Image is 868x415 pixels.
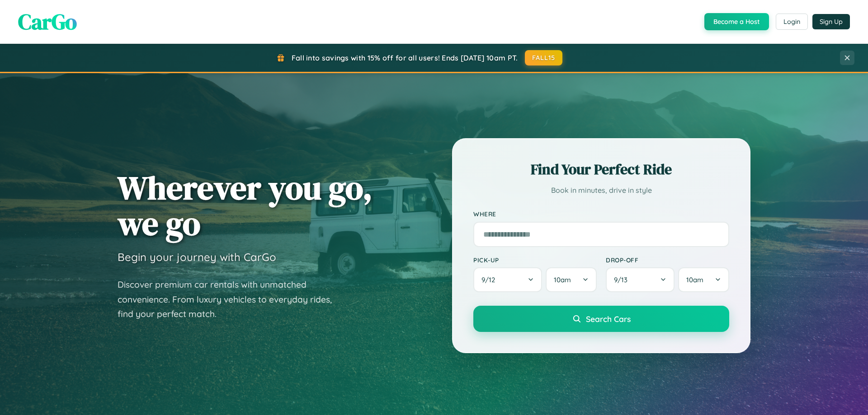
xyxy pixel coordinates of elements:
[473,256,597,264] label: Pick-up
[606,256,729,264] label: Drop-off
[18,7,77,37] span: CarGo
[118,250,276,264] h3: Begin your journey with CarGo
[776,14,808,30] button: Login
[525,50,563,65] button: FALL15
[606,267,675,292] button: 9/13
[704,13,769,30] button: Become a Host
[118,277,344,322] p: Discover premium car rentals with unmatched convenience. From luxury vehicles to everyday rides, ...
[473,210,729,218] label: Where
[546,267,597,292] button: 10am
[686,275,703,284] span: 10am
[473,159,729,179] h2: Find Your Perfect Ride
[473,267,542,292] button: 9/12
[481,275,500,284] span: 9 / 12
[554,275,571,284] span: 10am
[678,267,729,292] button: 10am
[812,14,850,29] button: Sign Up
[473,184,729,197] p: Book in minutes, drive in style
[614,275,632,284] span: 9 / 13
[292,53,518,62] span: Fall into savings with 15% off for all users! Ends [DATE] 10am PT.
[473,306,729,332] button: Search Cars
[586,314,631,324] span: Search Cars
[118,170,373,241] h1: Wherever you go, we go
